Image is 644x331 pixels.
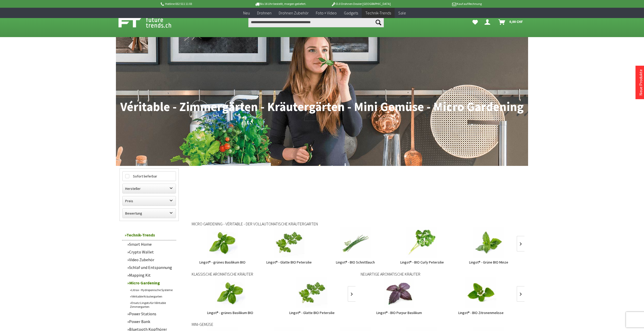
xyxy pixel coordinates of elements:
a: Neu [240,8,253,18]
span: Sale [398,10,406,15]
span: Technik-Trends [365,10,391,15]
input: Produkt, Marke, Kategorie, EAN, Artikelnummer… [248,17,384,27]
p: Hotline 032 511 11 03 [160,1,240,7]
button: Suchen [373,17,384,27]
a: Meine Favoriten [470,17,480,27]
img: Lingot® - Grüne BIO Minze [473,227,504,258]
a: Lingot® - Grüne BIO Minze [455,260,522,270]
label: Hersteller [123,184,176,193]
a: Lingot® - BIO Schnittlauch [322,260,389,270]
div: Neuartige Aromatische Kräuter [361,269,519,283]
p: Bis 16 Uhr bestellt, morgen geliefert. [240,1,320,7]
span: Neu [243,10,250,15]
img: Lingot® - Glatte BIO Petersilie [296,277,327,308]
label: Preis [123,196,176,206]
a: Lingot® - grünes Basilikum BIO [189,310,271,320]
span: 0,00 CHF [509,18,523,26]
div: Micro Gardening - Véritable - Der vollautomatische Kräutergarten [192,219,519,233]
span: Foto + Video [316,10,337,15]
img: Lingot® - grünes Basilikum BIO [207,227,238,258]
span: Drohnen Zubehör [279,10,309,15]
span: Gadgets [344,10,358,15]
a: Mapping Kit [125,271,176,279]
a: Technik-Trends [122,230,176,240]
p: Kauf auf Rechnung [401,1,481,7]
img: Lingot® - Glatte BIO Petersilie [274,227,304,258]
img: Lingot® - grünes Basilikum BIO [215,277,245,308]
a: Video Zubehör [125,256,176,264]
a: Crypto Wallet [125,248,176,256]
img: Lingot® - BIO Purpur Basilikum [384,277,414,308]
a: Power Bank [125,318,176,325]
a: Lingot® - BIO Purpur Basilikum [358,310,440,320]
a: Lingot® - Glatte BIO Petersilie [271,310,353,320]
a: Gadgets [340,8,362,18]
a: Lingot® - BIO Curly Petersilie [389,260,455,270]
label: Sofort lieferbar [123,172,176,181]
a: Drohnen [253,8,275,18]
p: DJI Drohnen Dealer [GEOGRAPHIC_DATA] [321,1,401,7]
img: Shop Futuretrends - zur Startseite wechseln [118,16,183,29]
a: Drohnen Zubehör [275,8,312,18]
a: Neue Produkte [638,69,643,96]
img: Lingot® - BIO Schnittlauch [340,227,371,258]
a: Ersatz Lingots für Véritable Zimmergarten [127,300,176,310]
h1: Véritable - Zimmergärten - Kräutergärten - Mini Gemüse - Micro Gardening [120,100,524,113]
div: Klassische Aromatische Kräuter [192,269,350,283]
span: Drohnen [257,10,272,15]
a: Sale [395,8,410,18]
a: Lingot® - BIO Koriander [522,260,588,270]
a: Dein Konto [482,17,494,27]
a: Foto + Video [312,8,340,18]
a: Véritable Kräutergarten [127,293,176,300]
a: Micro Gardening [125,279,176,287]
img: Lingot® - BIO Curly Petersilie [406,227,437,258]
img: Lingot® - BIO Zitronenmelisse [465,277,496,308]
a: Lingot® - grünes Basilikum BIO [189,260,256,270]
a: Litrax - Hydroponische Systeme [127,287,176,293]
a: Power Stations [125,310,176,318]
a: Lingot® - BIO Zitronenmelisse [440,310,522,320]
a: Lingot® - Glatte BIO Petersilie [256,260,322,270]
a: Technik-Trends [362,8,395,18]
a: Schlaf und Entspannung [125,264,176,271]
a: Warenkorb [496,17,526,27]
a: Smart Home [125,240,176,248]
label: Bewertung [123,209,176,218]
